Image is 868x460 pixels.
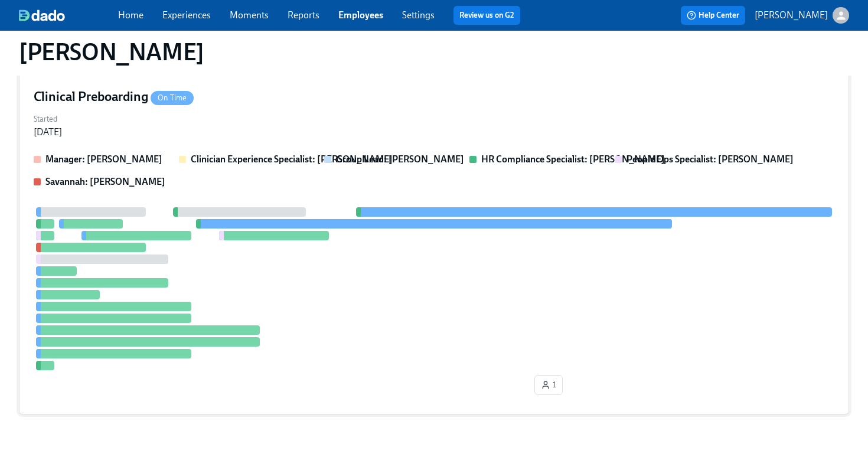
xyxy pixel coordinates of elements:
[755,9,828,22] p: [PERSON_NAME]
[34,113,62,126] label: Started
[34,88,194,106] h4: Clinical Preboarding
[151,93,194,102] span: On Time
[118,9,143,21] a: Home
[541,379,556,391] span: 1
[288,9,319,21] a: Reports
[19,9,118,21] a: dado
[338,9,383,21] a: Employees
[687,9,739,21] span: Help Center
[681,6,745,25] button: Help Center
[34,126,62,139] div: [DATE]
[453,6,520,25] button: Review us on G2
[755,7,849,24] button: [PERSON_NAME]
[459,9,514,21] a: Review us on G2
[481,154,665,165] strong: HR Compliance Specialist: [PERSON_NAME]
[626,154,794,165] strong: People Ops Specialist: [PERSON_NAME]
[402,9,435,21] a: Settings
[336,154,464,165] strong: Group Lead: [PERSON_NAME]
[162,9,211,21] a: Experiences
[230,9,269,21] a: Moments
[191,154,393,165] strong: Clinician Experience Specialist: [PERSON_NAME]
[45,154,162,165] strong: Manager: [PERSON_NAME]
[45,176,165,187] strong: Savannah: [PERSON_NAME]
[534,375,563,395] button: 1
[19,9,65,21] img: dado
[19,38,204,66] h1: [PERSON_NAME]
